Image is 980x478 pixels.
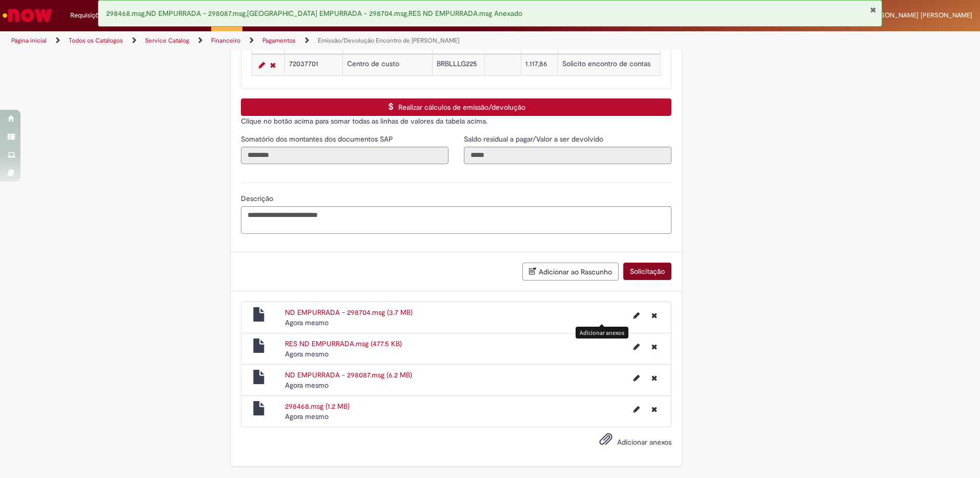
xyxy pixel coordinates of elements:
[645,401,663,417] button: Excluir 298468.msg
[645,338,663,355] button: Excluir RES ND EMPURRADA.msg
[318,36,459,45] a: Emissão/Devolução Encontro de [PERSON_NAME]
[11,36,47,45] a: Página inicial
[627,338,646,355] button: Editar nome de arquivo RES ND EMPURRADA.msg
[342,54,432,75] td: Centro de custo
[285,318,329,327] time: 29/08/2025 16:39:59
[645,370,663,386] button: Excluir ND EMPURRADA - 298087.msg
[256,59,268,71] a: Editar Linha 1
[623,263,671,280] button: Solicitação
[285,412,329,421] span: Agora mesmo
[1,5,54,26] img: ServiceNow
[617,437,671,447] span: Adicionar anexos
[69,36,123,45] a: Todos os Catálogos
[241,206,671,234] textarea: Descrição
[285,402,350,411] a: 298468.msg (1.2 MB)
[262,36,296,45] a: Pagamentos
[645,307,663,324] button: Excluir ND EMPURRADA - 298704.msg
[558,54,660,75] td: Solicito encontro de contas
[432,54,484,75] td: BRBLLLG225
[576,327,628,338] div: Adicionar anexos
[70,10,106,21] span: Requisições
[627,370,646,386] button: Editar nome de arquivo ND EMPURRADA - 298087.msg
[870,6,876,14] button: Fechar Notificação
[285,339,402,348] a: RES ND EMPURRADA.msg (477.5 KB)
[522,263,619,281] button: Adicionar ao Rascunho
[211,36,240,45] a: Financeiro
[285,349,329,358] span: Agora mesmo
[241,98,671,116] button: Realizar cálculos de emissão/devolução
[268,59,278,71] a: Remover linha 1
[284,54,342,75] td: 72037701
[285,381,329,390] span: Agora mesmo
[241,116,671,126] p: Clique no botão acima para somar todas as linhas de valores da tabela acima.
[285,412,329,421] time: 29/08/2025 16:39:57
[867,11,972,19] span: [PERSON_NAME] [PERSON_NAME]
[241,134,395,144] span: Somente leitura - Somatório dos montantes dos documentos SAP
[285,370,412,380] a: ND EMPURRADA - 298087.msg (6.2 MB)
[627,401,646,417] button: Editar nome de arquivo 298468.msg
[285,318,329,327] span: Agora mesmo
[241,147,448,164] input: Somatório dos montantes dos documentos SAP
[521,54,558,75] td: 1.117,86
[285,349,329,358] time: 29/08/2025 16:39:59
[241,194,275,203] span: Descrição
[145,36,189,45] a: Service Catalog
[285,308,413,317] a: ND EMPURRADA - 298704.msg (3.7 MB)
[464,134,605,144] label: Somente leitura - Saldo residual a pagar/Valor a ser devolvido
[106,9,522,18] span: 298468.msg,ND EMPURRADA - 298087.msg,[GEOGRAPHIC_DATA] EMPURRADA - 298704.msg,RES ND EMPURRADA.ms...
[464,134,605,144] span: Somente leitura - Saldo residual a pagar/Valor a ser devolvido
[464,147,671,164] input: Saldo residual a pagar/Valor a ser devolvido
[285,381,329,390] time: 29/08/2025 16:39:58
[627,307,646,324] button: Editar nome de arquivo ND EMPURRADA - 298704.msg
[8,31,646,50] ul: Trilhas de página
[597,430,615,453] button: Adicionar anexos
[241,134,395,144] label: Somente leitura - Somatório dos montantes dos documentos SAP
